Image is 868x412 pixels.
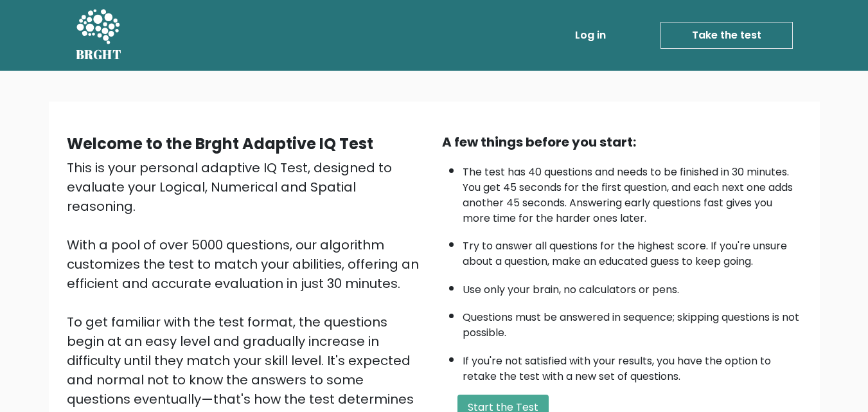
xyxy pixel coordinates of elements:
div: A few things before you start: [442,132,802,152]
li: The test has 40 questions and needs to be finished in 30 minutes. You get 45 seconds for the firs... [463,158,802,226]
b: Welcome to the Brght Adaptive IQ Test [67,133,373,154]
li: Try to answer all questions for the highest score. If you're unsure about a question, make an edu... [463,232,802,269]
li: Use only your brain, no calculators or pens. [463,276,802,298]
a: BRGHT [76,5,122,66]
a: Log in [570,22,611,48]
li: Questions must be answered in sequence; skipping questions is not possible. [463,303,802,341]
li: If you're not satisfied with your results, you have the option to retake the test with a new set ... [463,347,802,384]
a: Take the test [660,22,793,49]
h5: BRGHT [76,47,122,62]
